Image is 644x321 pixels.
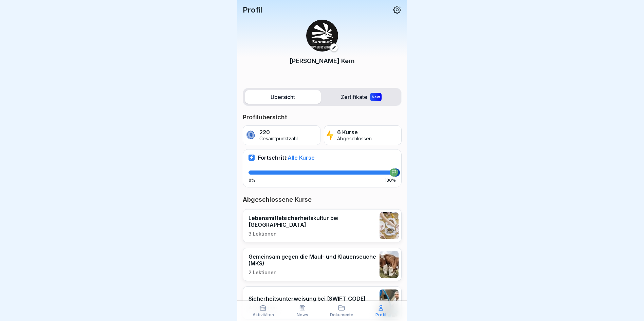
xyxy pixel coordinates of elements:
p: Gemeinsam gegen die Maul- und Klauenseuche (MKS) [249,253,376,267]
p: 220 [259,129,298,136]
p: Abgeschlossene Kurse [243,196,402,204]
a: Gemeinsam gegen die Maul- und Klauenseuche (MKS)2 Lektionen [243,248,402,281]
p: Lebensmittelsicherheitskultur bei [GEOGRAPHIC_DATA] [249,215,376,228]
p: 2 Lektionen [249,269,376,276]
p: 6 Kurse [337,129,372,136]
p: News [297,313,308,317]
p: Profil [375,313,386,317]
p: Abgeschlossen [337,136,372,142]
a: Lebensmittelsicherheitskultur bei [GEOGRAPHIC_DATA]3 Lektionen [243,209,402,242]
p: Dokumente [330,313,353,317]
label: Übersicht [245,90,321,104]
p: 100% [385,178,396,183]
p: [PERSON_NAME] Kern [290,56,355,65]
img: coin.svg [245,129,256,141]
a: Sicherheitsunterweisung bei [SWIFT_CODE]4 Lektionen [243,286,402,320]
p: 0% [249,178,255,183]
p: Aktivitäten [253,313,274,317]
p: Gesamtpunktzahl [259,136,298,142]
img: v5xfj2ee6dkih8wmb5im9fg5.png [380,251,399,278]
img: fel7zw93n786o3hrlxxj0311.png [380,212,399,239]
p: Profil [243,5,262,14]
p: 3 Lektionen [249,231,376,237]
img: zazc8asra4ka39jdtci05bj8.png [306,20,338,52]
img: bvgi5s23nmzwngfih7cf5uu4.png [380,289,399,317]
p: Fortschritt: [258,154,315,161]
p: Profilübersicht [243,113,402,121]
img: lightning.svg [326,129,334,141]
label: Zertifikate [324,90,399,104]
p: Sicherheitsunterweisung bei [SWIFT_CODE] [249,295,366,302]
div: New [370,93,382,101]
span: Alle Kurse [288,154,315,161]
